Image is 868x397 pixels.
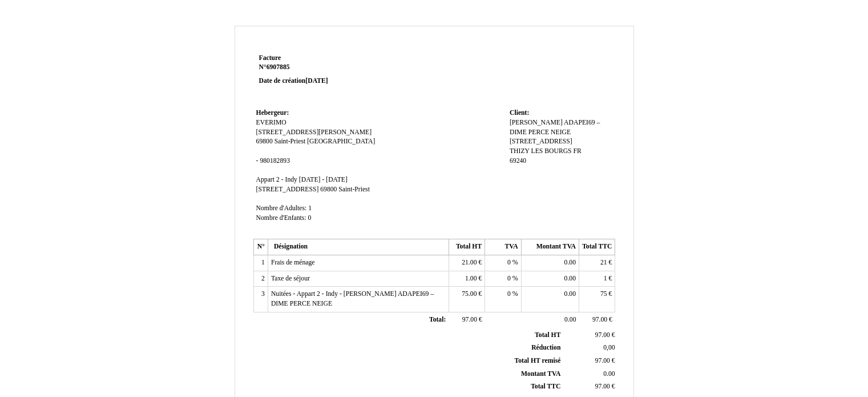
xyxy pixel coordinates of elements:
[256,119,286,126] span: EVERIMO
[600,290,607,298] span: 75
[592,316,607,323] span: 97.00
[462,290,477,298] span: 75.00
[564,290,576,298] span: 0.00
[564,275,576,282] span: 0.00
[256,109,289,117] span: Hebergeur:
[579,255,615,271] td: €
[600,259,607,266] span: 21
[429,316,446,323] span: Total:
[449,255,485,271] td: €
[299,176,348,183] span: [DATE] - [DATE]
[521,370,560,378] span: Montant TVA
[305,77,328,85] span: [DATE]
[510,119,600,136] span: ADAPEI69 – DIME PERCE NEIGE
[507,290,511,298] span: 0
[507,259,511,266] span: 0
[320,186,337,193] span: 69800
[256,138,273,145] span: 69800
[338,186,370,193] span: Saint-Priest
[603,370,615,378] span: 0.00
[510,157,526,165] span: 69240
[308,214,312,222] span: 0
[271,259,315,266] span: Frais de ménage
[510,109,529,117] span: Client:
[535,331,560,339] span: Total HT
[595,383,610,390] span: 97.00
[603,344,615,351] span: 0,00
[574,147,582,155] span: FR
[510,147,572,155] span: THIZY LES BOURGS
[256,129,372,136] span: [STREET_ADDRESS][PERSON_NAME]
[253,271,268,287] td: 2
[510,138,572,145] span: [STREET_ADDRESS]
[274,138,306,145] span: Saint-Priest
[531,344,560,351] span: Réduction
[462,259,477,266] span: 21.00
[604,275,607,282] span: 1
[256,214,306,222] span: Nombre d'Enfants:
[507,275,511,282] span: 0
[563,355,617,368] td: €
[256,176,297,183] span: Appart 2 - Indy
[260,157,290,165] span: 980182893
[485,287,521,312] td: %
[485,239,521,255] th: TVA
[595,331,610,339] span: 97.00
[563,329,617,342] td: €
[449,287,485,312] td: €
[259,77,328,85] strong: Date de création
[271,290,434,307] span: Nuitées - Appart 2 - Indy - [PERSON_NAME] ADAPEI69 – DIME PERCE NEIGE
[462,316,477,323] span: 97.00
[253,287,268,312] td: 3
[579,312,615,328] td: €
[256,204,307,212] span: Nombre d'Adultes:
[268,239,449,255] th: Désignation
[579,271,615,287] td: €
[253,239,268,255] th: N°
[259,54,281,62] span: Facture
[449,271,485,287] td: €
[564,259,576,266] span: 0.00
[267,63,290,71] span: 6907885
[259,63,395,72] strong: N°
[449,239,485,255] th: Total HT
[307,138,375,145] span: [GEOGRAPHIC_DATA]
[564,316,576,323] span: 0.00
[485,271,521,287] td: %
[271,275,310,282] span: Taxe de séjour
[510,119,563,126] span: [PERSON_NAME]
[308,204,312,212] span: 1
[531,383,560,390] span: Total TTC
[521,239,579,255] th: Montant TVA
[256,186,319,193] span: [STREET_ADDRESS]
[465,275,477,282] span: 1.00
[449,312,485,328] td: €
[253,255,268,271] td: 1
[514,357,560,364] span: Total HT remisé
[579,287,615,312] td: €
[579,239,615,255] th: Total TTC
[563,380,617,394] td: €
[485,255,521,271] td: %
[256,157,259,165] span: -
[595,357,610,364] span: 97.00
